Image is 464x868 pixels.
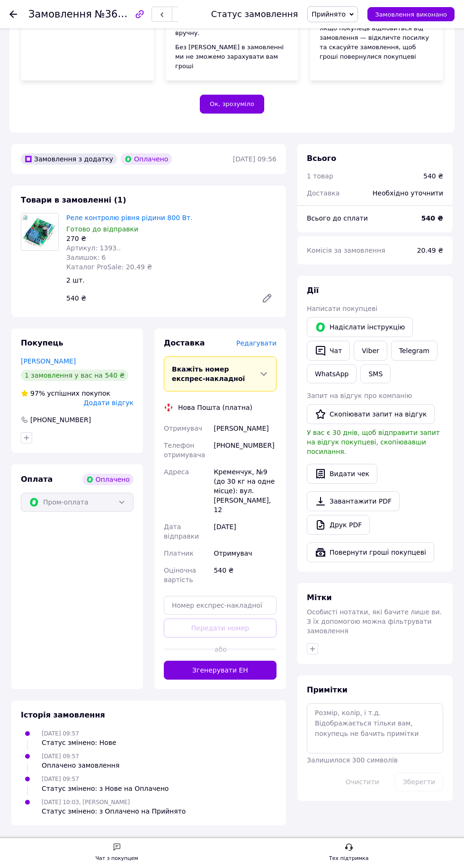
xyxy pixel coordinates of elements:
[307,305,377,312] span: Написати покупцеві
[307,317,413,337] button: Надіслати інструкцію
[42,799,130,806] span: [DATE] 10:03, [PERSON_NAME]
[164,567,196,584] span: Оціночна вартість
[233,155,277,163] time: [DATE] 09:56
[9,9,17,19] div: Повернутися назад
[417,247,443,254] span: 20.49 ₴
[211,9,298,19] div: Статус замовлення
[21,475,53,484] span: Оплата
[307,404,435,424] button: Скопіювати запит на відгук
[164,468,189,476] span: Адреса
[307,515,370,535] a: Друк PDF
[367,183,449,204] div: Необхідно уточнити
[21,710,105,719] span: Історія замовлення
[307,608,442,635] span: Особисті нотатки, які бачите лише ви. З їх допомогою можна фільтрувати замовлення
[360,364,391,383] button: SMS
[307,685,348,694] span: Примітки
[329,854,369,863] div: Тех підтримка
[66,225,138,233] span: Готово до відправки
[164,442,205,459] span: Телефон отримувача
[307,464,377,484] button: Видати чек
[66,263,152,271] span: Каталог ProSale: 20.49 ₴
[42,784,169,793] div: Статус змінено: з Нове на Оплачено
[164,549,194,557] span: Платник
[212,437,278,463] div: [PHONE_NUMBER]
[258,289,277,308] a: Редагувати
[95,8,162,20] span: №361566455
[212,518,278,545] div: [DATE]
[200,95,264,114] button: Ок, зрозуміло
[172,365,245,382] span: Вкажіть номер експрес-накладної
[212,545,278,562] div: Отримувач
[42,730,79,737] span: [DATE] 09:57
[66,234,277,243] div: 270 ₴
[29,415,92,425] div: [PHONE_NUMBER]
[66,244,121,252] span: Артикул: 1393..
[176,403,255,412] div: Нова Пошта (платна)
[307,214,368,222] span: Всього до сплати
[42,776,79,782] span: [DATE] 09:57
[307,286,319,295] span: Дії
[66,254,106,261] span: Залишок: 6
[320,24,433,62] div: Якщо покупець відмовиться від замовлення — відкличте посилку та скасуйте замовлення, щоб гроші по...
[307,429,440,455] span: У вас є 30 днів, щоб відправити запит на відгук покупцеві, скопіювавши посилання.
[21,370,128,381] div: 1 замовлення у вас на 540 ₴
[312,10,346,18] span: Прийнято
[21,153,117,165] div: Замовлення з додатку
[423,171,443,181] div: 540 ₴
[28,9,92,20] span: Замовлення
[307,341,350,361] button: Чат
[354,341,387,361] a: Viber
[121,153,172,165] div: Оплачено
[175,43,289,71] div: Без [PERSON_NAME] в замовленні ми не зможемо зарахувати вам гроші
[42,753,79,760] span: [DATE] 09:57
[84,399,134,407] span: Додати відгук
[307,189,339,197] span: Доставка
[391,341,437,361] a: Telegram
[30,390,45,397] span: 97%
[164,523,199,540] span: Дата відправки
[421,214,443,222] b: 540 ₴
[307,491,400,511] a: Завантажити PDF
[164,661,277,680] button: Згенерувати ЕН
[21,213,58,250] img: Реле контролю рівня рідини 800 Вт.
[307,172,333,180] span: 1 товар
[164,425,202,432] span: Отримувач
[307,593,332,602] span: Мітки
[21,389,110,398] div: успішних покупок
[212,562,278,588] div: 540 ₴
[42,806,186,816] div: Статус змінено: з Оплачено на Прийнято
[367,7,455,21] button: Замовлення виконано
[21,357,76,365] a: [PERSON_NAME]
[210,100,254,107] span: Ок, зрозуміло
[307,542,434,562] button: Повернути гроші покупцеві
[21,338,63,347] span: Покупець
[66,214,193,221] a: Реле контролю рівня рідини 800 Вт.
[307,392,412,399] span: Запит на відгук про компанію
[62,292,254,305] div: 540 ₴
[375,11,447,18] span: Замовлення виконано
[307,154,336,163] span: Всього
[236,339,277,347] span: Редагувати
[214,645,226,654] span: або
[164,338,205,347] span: Доставка
[164,596,277,615] input: Номер експрес-накладної
[42,738,116,747] div: Статус змінено: Нове
[307,247,385,254] span: Комісія за замовлення
[82,474,134,485] div: Оплачено
[96,854,138,863] div: Чат з покупцем
[212,420,278,437] div: [PERSON_NAME]
[42,761,119,770] div: Оплачено замовлення
[62,274,280,287] div: 2 шт.
[212,463,278,518] div: Кременчук, №9 (до 30 кг на одне місце): вул. [PERSON_NAME], 12
[21,195,126,204] span: Товари в замовленні (1)
[307,364,357,383] a: WhatsApp
[307,756,398,764] span: Залишилося 300 символів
